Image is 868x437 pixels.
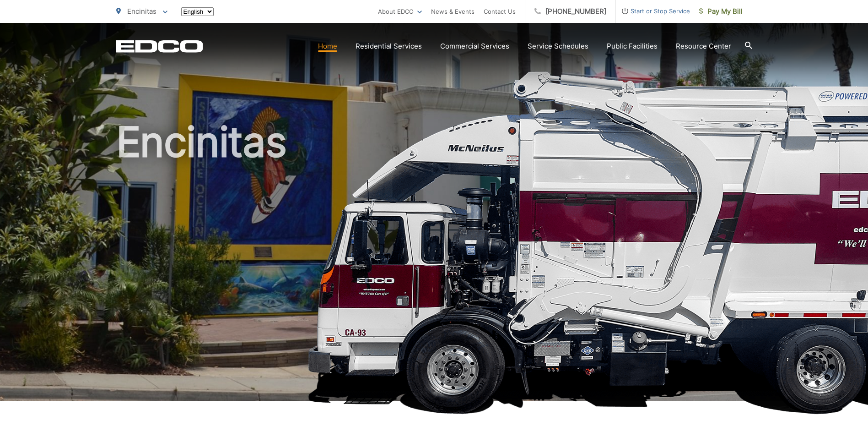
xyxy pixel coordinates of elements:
a: News & Events [431,6,474,17]
a: Public Facilities [607,41,658,52]
a: Contact Us [484,6,516,17]
select: Select a language [181,7,214,16]
a: EDCD logo. Return to the homepage. [116,40,203,53]
a: Commercial Services [440,41,509,52]
span: Encinitas [127,7,156,16]
a: Service Schedules [528,41,588,52]
a: Resource Center [676,41,731,52]
a: Residential Services [356,41,422,52]
h1: Encinitas [116,119,752,409]
span: Pay My Bill [699,6,743,17]
a: About EDCO [378,6,422,17]
a: Home [318,41,337,52]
